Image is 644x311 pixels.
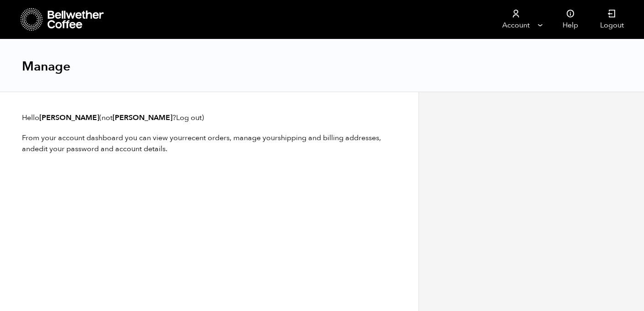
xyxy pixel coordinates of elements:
a: edit your password and account details [35,144,166,154]
p: Hello (not ? ) [22,112,397,123]
strong: [PERSON_NAME] [39,113,99,123]
h1: Manage [22,58,70,75]
a: Log out [176,113,202,123]
p: From your account dashboard you can view your , manage your , and . [22,132,397,154]
strong: [PERSON_NAME] [113,113,172,123]
a: recent orders [185,133,230,143]
a: shipping and billing addresses [278,133,379,143]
